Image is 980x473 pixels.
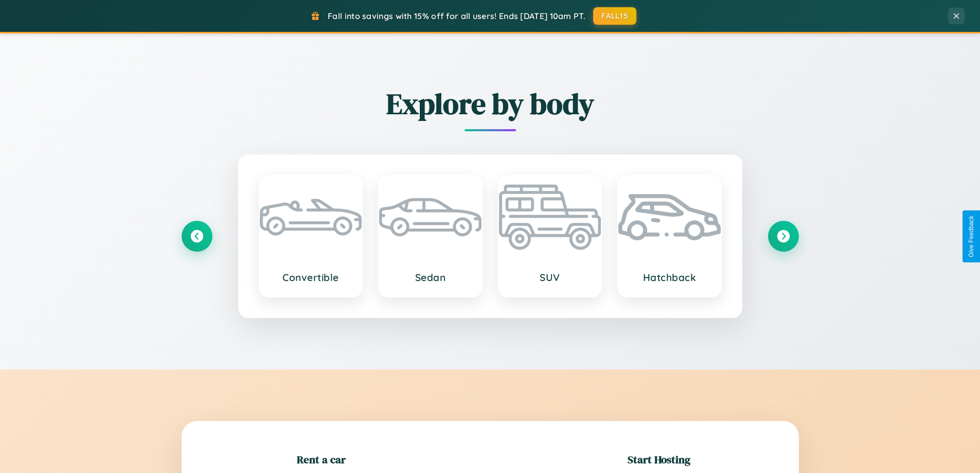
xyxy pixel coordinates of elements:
[628,452,690,467] h2: Start Hosting
[629,271,710,284] h3: Hatchback
[328,11,585,21] span: Fall into savings with 15% off for all users! Ends [DATE] 10am PT.
[593,7,636,25] button: FALL15
[182,84,799,124] h2: Explore by body
[509,271,591,284] h3: SUV
[270,271,352,284] h3: Convertible
[968,216,975,257] div: Give Feedback
[297,452,346,467] h2: Rent a car
[389,271,471,284] h3: Sedan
